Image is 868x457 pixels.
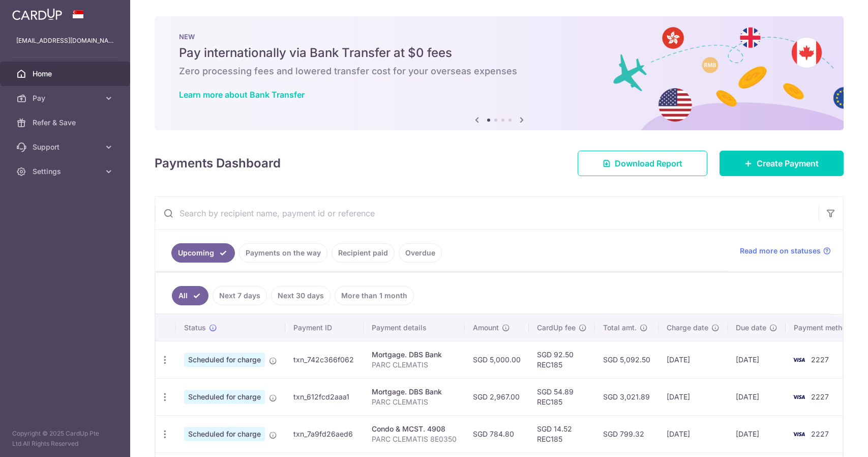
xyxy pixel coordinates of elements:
a: All [172,286,208,305]
p: PARC CLEMATIS [372,397,457,407]
a: Overdue [399,243,442,263]
input: Search by recipient name, payment id or reference [155,197,819,230]
p: NEW [179,33,819,41]
p: PARC CLEMATIS 8E0350 [372,434,457,444]
img: CardUp [12,8,62,20]
td: [DATE] [659,341,728,378]
td: txn_7a9fd26aed6 [285,415,364,452]
span: Scheduled for charge [184,353,265,367]
a: Read more on statuses [740,246,831,256]
span: Charge date [667,323,708,333]
td: SGD 14.52 REC185 [529,415,595,452]
span: Amount [473,323,499,333]
p: [EMAIL_ADDRESS][DOMAIN_NAME] [16,36,114,46]
h5: Pay internationally via Bank Transfer at $0 fees [179,45,819,61]
div: Condo & MCST. 4908 [372,424,457,434]
a: Learn more about Bank Transfer [179,90,305,100]
span: Due date [736,323,766,333]
h4: Payments Dashboard [155,154,281,173]
span: Download Report [615,157,682,169]
p: PARC CLEMATIS [372,360,457,370]
td: SGD 5,092.50 [595,341,659,378]
div: Mortgage. DBS Bank [372,387,457,397]
td: txn_742c366f062 [285,341,364,378]
a: Download Report [578,151,707,176]
span: Pay [33,93,100,103]
img: Bank transfer banner [155,16,844,130]
td: SGD 54.89 REC185 [529,378,595,415]
td: [DATE] [728,341,786,378]
img: Bank Card [789,354,809,366]
iframe: Opens a widget where you can find more information [803,426,858,452]
td: [DATE] [659,415,728,452]
td: SGD 799.32 [595,415,659,452]
span: Read more on statuses [740,246,821,256]
a: Next 30 days [271,286,331,305]
th: Payment details [364,315,465,341]
td: [DATE] [728,415,786,452]
h6: Zero processing fees and lowered transfer cost for your overseas expenses [179,65,819,77]
td: SGD 92.50 REC185 [529,341,595,378]
a: Next 7 days [213,286,267,305]
td: [DATE] [659,378,728,415]
span: Settings [33,166,100,177]
a: More than 1 month [335,286,414,305]
span: Status [184,323,206,333]
img: Bank Card [789,391,809,403]
span: Home [33,69,100,79]
span: Total amt. [603,323,637,333]
span: CardUp fee [537,323,576,333]
th: Payment ID [285,315,364,341]
span: Support [33,142,100,152]
th: Payment method [786,315,863,341]
img: Bank Card [789,428,809,440]
span: Scheduled for charge [184,427,265,441]
td: txn_612fcd2aaa1 [285,378,364,415]
td: SGD 5,000.00 [465,341,529,378]
span: Refer & Save [33,118,100,128]
td: SGD 3,021.89 [595,378,659,415]
span: 2227 [811,392,829,401]
div: Mortgage. DBS Bank [372,350,457,360]
span: 2227 [811,355,829,364]
td: SGD 784.80 [465,415,529,452]
a: Upcoming [171,243,235,263]
a: Recipient paid [332,243,395,263]
td: SGD 2,967.00 [465,378,529,415]
a: Create Payment [720,151,844,176]
td: [DATE] [728,378,786,415]
span: Create Payment [757,157,819,169]
span: Scheduled for charge [184,390,265,404]
a: Payments on the way [239,243,327,263]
